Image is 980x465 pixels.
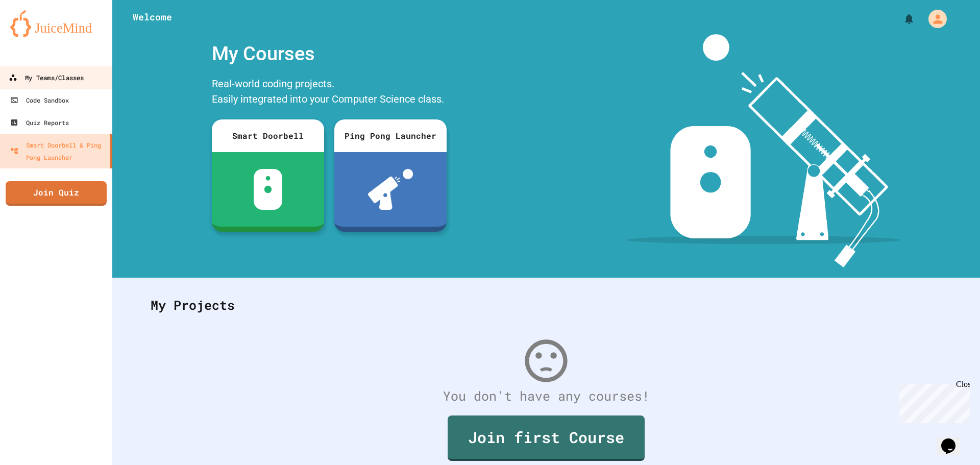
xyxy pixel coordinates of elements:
[212,119,324,152] div: Smart Doorbell
[334,119,447,152] div: Ping Pong Launcher
[9,71,84,84] div: My Teams/Classes
[4,4,70,65] div: Chat with us now!Close
[448,415,645,461] a: Join first Course
[937,424,970,455] iframe: chat widget
[10,116,69,129] div: Quiz Reports
[140,386,952,406] div: You don't have any courses!
[6,181,107,206] a: Join Quiz
[626,34,900,267] img: banner-image-my-projects.png
[140,285,952,325] div: My Projects
[207,34,452,74] div: My Courses
[254,169,283,210] img: sdb-white.svg
[895,380,970,423] iframe: chat widget
[207,74,452,112] div: Real-world coding projects. Easily integrated into your Computer Science class.
[918,7,949,31] div: My Account
[10,10,102,37] img: logo-orange.svg
[368,169,413,210] img: ppl-with-ball.png
[10,139,106,163] div: Smart Doorbell & Ping Pong Launcher
[10,94,69,106] div: Code Sandbox
[884,10,918,28] div: My Notifications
